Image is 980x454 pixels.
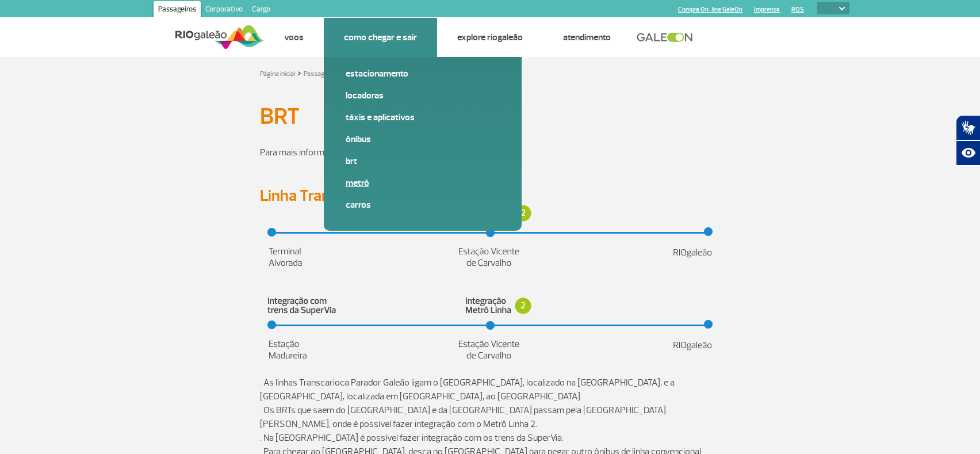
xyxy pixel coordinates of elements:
[260,106,720,126] h1: BRT
[304,70,338,78] a: Passageiros
[346,199,500,211] a: Carros
[678,6,742,13] a: Compra On-line GaleOn
[247,1,275,20] a: Cargo
[297,66,301,79] a: >
[260,187,720,204] h3: Linha Transcarioca Parador
[346,67,500,80] a: Estacionamento
[260,132,720,159] p: Para mais informações, acesse:
[260,70,295,78] a: Página inicial
[346,155,500,167] a: BRT
[344,32,417,43] a: Como chegar e sair
[956,140,980,166] button: Abrir recursos assistivos.
[346,111,500,124] a: Táxis e aplicativos
[457,32,523,43] a: Explore RIOgaleão
[346,89,500,102] a: Locadoras
[284,32,304,43] a: Voos
[563,32,611,43] a: Atendimento
[791,6,804,13] a: RQS
[154,1,201,20] a: Passageiros
[754,6,780,13] a: Imprensa
[346,177,500,189] a: Metrô
[201,1,247,20] a: Corporativo
[346,133,500,146] a: Ônibus
[956,115,980,166] div: Plugin de acessibilidade da Hand Talk.
[956,115,980,140] button: Abrir tradutor de língua de sinais.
